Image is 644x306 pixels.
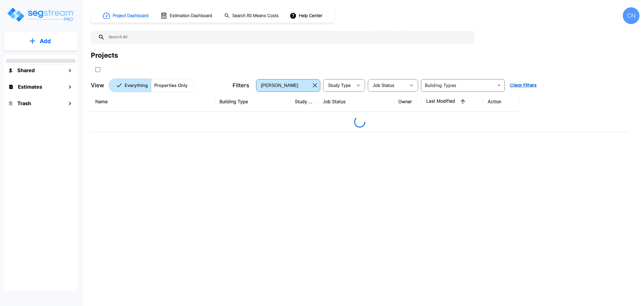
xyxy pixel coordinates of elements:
p: Properties Only [154,82,188,89]
div: Select [369,77,406,93]
p: Filters [233,81,249,90]
h1: Estimation Dashboard [170,13,212,19]
img: Logo [6,7,75,23]
button: Help Center [288,10,325,21]
button: Add [4,33,78,49]
div: CN [623,7,640,24]
h1: Estimates [18,83,42,91]
button: Open [495,81,503,89]
div: Select [257,77,311,93]
th: Building Type [215,91,290,112]
input: Building Types [423,81,494,89]
th: Action [483,91,520,112]
div: Platform [109,79,195,92]
th: Study Type [290,91,318,112]
span: Study Type [328,83,351,88]
button: Project Dashboard [101,10,151,22]
th: Owner [394,91,422,112]
div: Select [324,77,353,93]
h1: Shared [17,67,35,74]
button: Estimation Dashboard [158,10,215,22]
th: Name [91,91,215,112]
div: Projects [91,50,118,60]
p: View [91,81,104,90]
button: SelectAll [92,64,103,75]
p: Everything [125,82,148,89]
th: Last Modified [422,91,483,112]
h1: Trash [17,100,31,107]
th: Job Status [318,91,394,112]
span: Job Status [373,83,394,88]
p: Add [40,37,51,45]
button: Properties Only [151,79,195,92]
button: Search RS Means Costs [222,10,282,21]
input: Search All [105,31,472,44]
h1: Project Dashboard [113,13,148,19]
h1: Search RS Means Costs [232,13,279,19]
button: Clear Filters [508,80,539,91]
button: Everything [109,79,151,92]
